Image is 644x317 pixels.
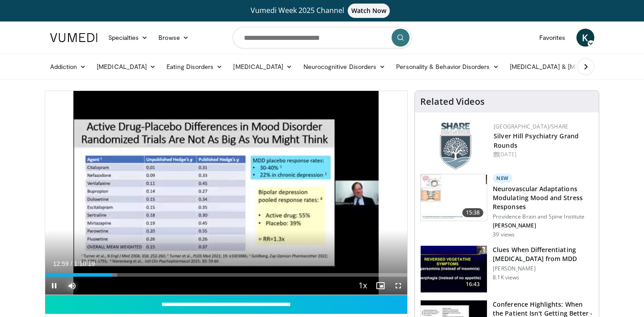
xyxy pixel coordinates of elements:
div: [DATE] [494,150,592,158]
h3: Clues When Differentiating [MEDICAL_DATA] from MDD [493,245,593,263]
a: Eating Disorders [161,58,228,76]
a: Vumedi Week 2025 ChannelWatch Now [51,4,593,18]
a: K [576,29,594,47]
a: Silver Hill Psychiatry Grand Rounds [494,132,579,150]
a: Neurocognitive Disorders [298,58,391,76]
a: Addiction [45,58,92,76]
img: f8aaeb6d-318f-4fcf-bd1d-54ce21f29e87.png.150x105_q85_autocrop_double_scale_upscale_version-0.2.png [440,123,471,170]
button: Mute [63,277,81,295]
a: Specialties [103,29,154,47]
span: Watch Now [348,4,390,18]
p: 8.1K views [493,274,519,281]
a: Browse [153,29,194,47]
p: [PERSON_NAME] [493,222,593,229]
a: 16:43 Clues When Differentiating [MEDICAL_DATA] from MDD [PERSON_NAME] 8.1K views [420,245,593,293]
p: Providence Brain and Spine Institute [493,213,593,220]
a: 15:38 New Neurovascular Adaptations Modulating Mood and Stress Responses Providence Brain and Spi... [420,174,593,238]
a: [MEDICAL_DATA] & [MEDICAL_DATA] [504,58,632,76]
button: Pause [45,277,63,295]
h4: Related Videos [420,96,485,107]
span: 16:43 [462,280,484,289]
img: VuMedi Logo [50,33,98,42]
h3: Neurovascular Adaptations Modulating Mood and Stress Responses [493,184,593,211]
img: 4562edde-ec7e-4758-8328-0659f7ef333d.150x105_q85_crop-smart_upscale.jpg [421,174,487,221]
a: Favorites [534,29,571,47]
div: Progress Bar [45,273,408,277]
p: [PERSON_NAME] [493,265,593,272]
a: Personality & Behavior Disorders [391,58,504,76]
p: New [493,174,512,183]
span: 12:59 [53,260,69,267]
button: Enable picture-in-picture mode [371,277,389,295]
span: 15:38 [462,208,484,217]
p: 39 views [493,231,515,238]
video-js: Video Player [45,91,408,295]
a: [MEDICAL_DATA] [228,58,298,76]
a: [GEOGRAPHIC_DATA]/SHARE [494,123,568,130]
img: a6520382-d332-4ed3-9891-ee688fa49237.150x105_q85_crop-smart_upscale.jpg [421,246,487,292]
a: [MEDICAL_DATA] [91,58,161,76]
button: Fullscreen [389,277,407,295]
span: / [71,260,73,267]
input: Search topics, interventions [233,27,412,48]
button: Playback Rate [354,277,371,295]
span: 1:10:19 [74,260,95,267]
